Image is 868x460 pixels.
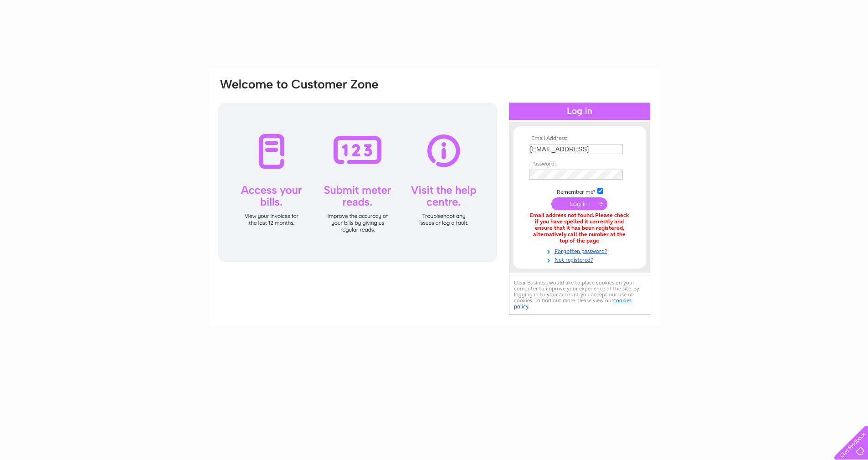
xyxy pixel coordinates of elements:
div: Email address not found. Please check if you have spelled it correctly and ensure that it has bee... [529,212,630,244]
a: cookies policy [514,297,632,310]
td: Remember me? [527,186,632,196]
input: Submit [551,197,607,210]
div: Clear Business would like to place cookies on your computer to improve your experience of the sit... [509,275,650,315]
a: Not registered? [529,255,632,264]
th: Email Address: [527,135,632,142]
a: Forgotten password? [529,246,632,255]
th: Password: [527,161,632,167]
